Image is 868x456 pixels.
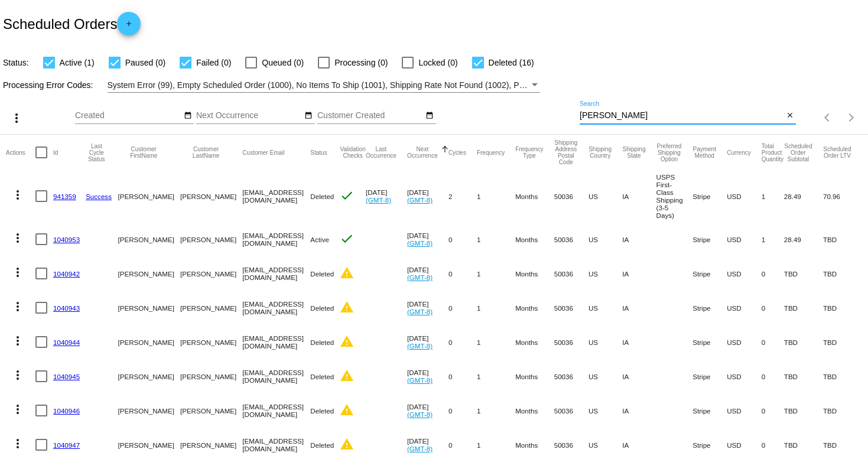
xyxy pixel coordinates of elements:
[762,359,784,393] mat-cell: 0
[762,170,784,222] mat-cell: 1
[340,403,354,417] mat-icon: warning
[693,256,727,291] mat-cell: Stripe
[60,56,95,70] span: Active (1)
[515,256,554,291] mat-cell: Months
[448,170,477,222] mat-cell: 2
[580,111,784,120] input: Search
[727,256,762,291] mat-cell: USD
[477,256,515,291] mat-cell: 1
[242,149,284,156] button: Change sorting for CustomerEmail
[196,111,303,120] input: Next Occurrence
[86,193,112,200] a: Success
[554,393,589,428] mat-cell: 50036
[554,325,589,359] mat-cell: 50036
[784,393,823,428] mat-cell: TBD
[310,304,334,312] span: Deleted
[118,222,180,256] mat-cell: [PERSON_NAME]
[784,325,823,359] mat-cell: TBD
[554,139,578,165] button: Change sorting for ShippingPostcode
[53,304,80,312] a: 1040943
[448,256,477,291] mat-cell: 0
[477,291,515,325] mat-cell: 1
[9,111,24,125] mat-icon: more_vert
[53,373,80,380] a: 1040945
[589,146,612,159] button: Change sorting for ShippingCountry
[515,146,544,159] button: Change sorting for FrequencyType
[242,170,310,222] mat-cell: [EMAIL_ADDRESS][DOMAIN_NAME]
[407,146,438,159] button: Change sorting for NextOccurrenceUtc
[784,359,823,393] mat-cell: TBD
[118,146,170,159] button: Change sorting for CustomerFirstName
[425,111,434,120] mat-icon: date_range
[11,231,25,245] mat-icon: more_vert
[11,299,25,314] mat-icon: more_vert
[407,291,448,325] mat-cell: [DATE]
[310,270,334,278] span: Deleted
[515,222,554,256] mat-cell: Months
[180,256,242,291] mat-cell: [PERSON_NAME]
[589,256,622,291] mat-cell: US
[196,56,231,70] span: Failed (0)
[53,193,76,200] a: 941359
[340,300,354,314] mat-icon: warning
[762,393,784,428] mat-cell: 0
[693,222,727,256] mat-cell: Stripe
[407,325,448,359] mat-cell: [DATE]
[11,334,25,348] mat-icon: more_vert
[515,325,554,359] mat-cell: Months
[407,222,448,256] mat-cell: [DATE]
[340,266,354,280] mat-icon: warning
[53,270,80,278] a: 1040942
[477,325,515,359] mat-cell: 1
[589,359,622,393] mat-cell: US
[554,291,589,325] mat-cell: 50036
[11,188,25,202] mat-icon: more_vert
[53,441,80,449] a: 1040947
[407,273,433,281] a: (GMT-8)
[310,373,334,380] span: Deleted
[784,222,823,256] mat-cell: 28.49
[693,393,727,428] mat-cell: Stripe
[823,146,851,159] button: Change sorting for LifetimeValue
[784,256,823,291] mat-cell: TBD
[310,441,334,449] span: Deleted
[589,393,622,428] mat-cell: US
[407,393,448,428] mat-cell: [DATE]
[118,256,180,291] mat-cell: [PERSON_NAME]
[340,369,354,383] mat-icon: warning
[118,170,180,222] mat-cell: [PERSON_NAME]
[823,256,862,291] mat-cell: TBD
[310,149,327,156] button: Change sorting for Status
[11,265,25,279] mat-icon: more_vert
[407,170,448,222] mat-cell: [DATE]
[727,359,762,393] mat-cell: USD
[118,393,180,428] mat-cell: [PERSON_NAME]
[554,359,589,393] mat-cell: 50036
[340,334,354,348] mat-icon: warning
[693,170,727,222] mat-cell: Stripe
[477,393,515,428] mat-cell: 1
[727,291,762,325] mat-cell: USD
[407,239,433,247] a: (GMT-8)
[823,222,862,256] mat-cell: TBD
[407,196,433,204] a: (GMT-8)
[823,393,862,428] mat-cell: TBD
[340,135,366,170] mat-header-cell: Validation Checks
[11,437,25,451] mat-icon: more_vert
[53,149,58,156] button: Change sorting for Id
[180,325,242,359] mat-cell: [PERSON_NAME]
[407,256,448,291] mat-cell: [DATE]
[515,359,554,393] mat-cell: Months
[840,106,863,129] button: Next page
[589,222,622,256] mat-cell: US
[693,291,727,325] mat-cell: Stripe
[762,291,784,325] mat-cell: 0
[823,291,862,325] mat-cell: TBD
[366,196,391,204] a: (GMT-8)
[118,291,180,325] mat-cell: [PERSON_NAME]
[823,359,862,393] mat-cell: TBD
[6,135,35,170] mat-header-cell: Actions
[589,325,622,359] mat-cell: US
[693,359,727,393] mat-cell: Stripe
[11,368,25,382] mat-icon: more_vert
